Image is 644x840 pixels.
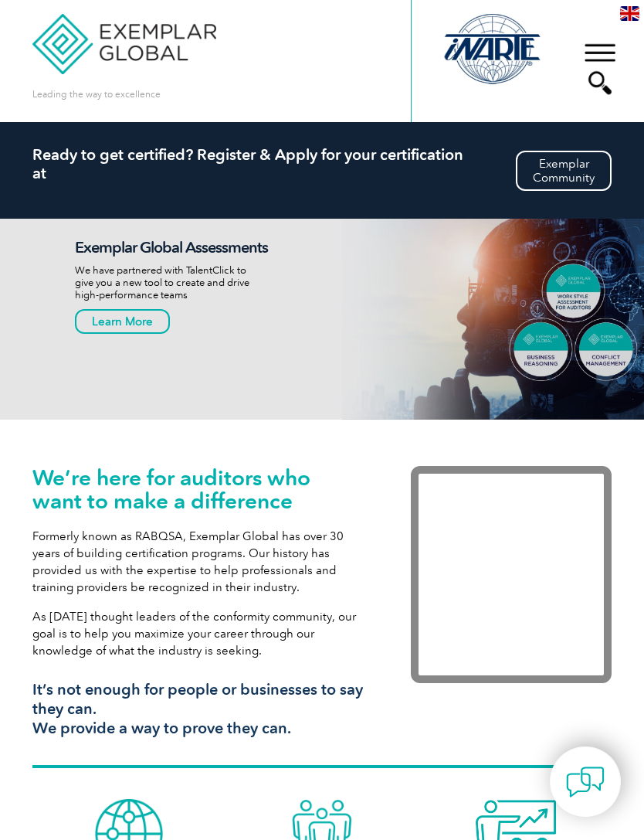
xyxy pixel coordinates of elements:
p: Leading the way to excellence [32,86,161,103]
a: Learn More [75,309,170,334]
h1: We’re here for auditors who want to make a difference [32,466,364,512]
h2: Ready to get certified? Register & Apply for your certification at [32,145,612,182]
p: We have partnered with TalentClick to give you a new tool to create and drive high-performance teams [75,264,279,301]
iframe: Exemplar Global: Working together to make a difference [411,466,612,683]
img: en [620,6,639,21]
p: Formerly known as RABQSA, Exemplar Global has over 30 years of building certification programs. O... [32,528,364,596]
h3: It’s not enough for people or businesses to say they can. We provide a way to prove they can. [32,680,364,738]
h2: Exemplar Global Assessments [75,238,279,257]
a: ExemplarCommunity [516,151,612,191]
img: contact-chat.png [566,763,605,801]
p: As [DATE] thought leaders of the conformity community, our goal is to help you maximize your care... [32,608,364,659]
